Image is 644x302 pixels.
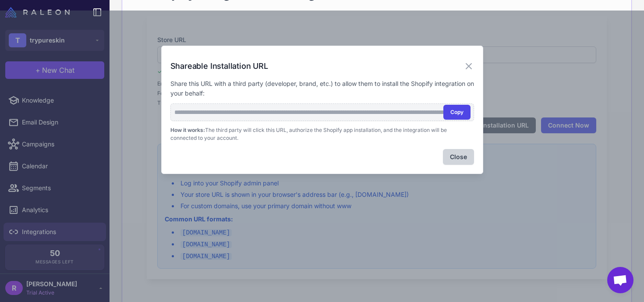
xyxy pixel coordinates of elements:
strong: How it works: [170,127,205,133]
button: Close [443,149,474,165]
p: The third party will click this URL, authorize the Shopify app installation, and the integration ... [170,126,474,142]
p: Share this URL with a third party (developer, brand, etc.) to allow them to install the Shopify i... [170,79,474,98]
a: Open chat [607,267,633,293]
h3: Shareable Installation URL [170,60,268,72]
button: Copy [443,105,471,120]
img: Raleon Logo [5,7,70,18]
